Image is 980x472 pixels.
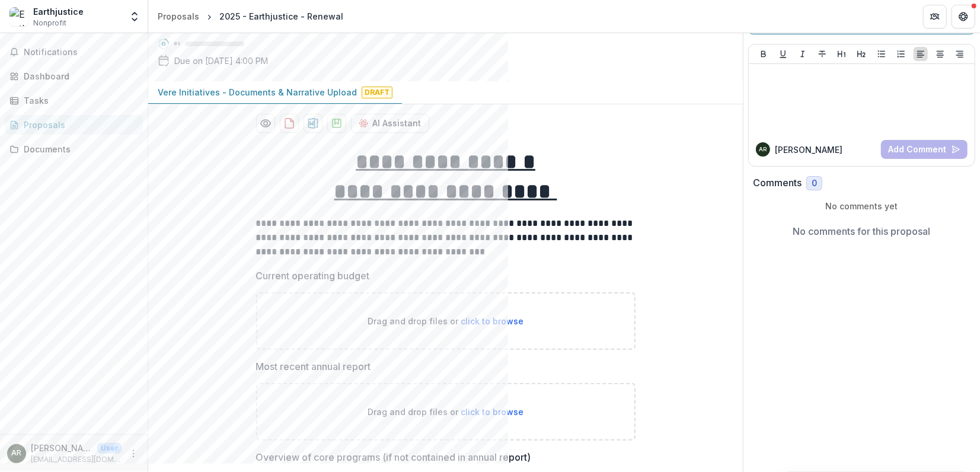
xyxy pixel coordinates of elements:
p: Drag and drop files or [368,315,523,327]
a: Proposals [153,8,204,25]
button: Add Comment [881,140,968,159]
p: No comments for this proposal [793,224,931,238]
p: No comments yet [753,200,971,212]
button: Align Right [953,47,967,61]
button: download-proposal [304,114,323,133]
div: Earthjustice [33,5,84,18]
button: Strike [815,47,829,61]
button: Preview 354e6ed8-abfe-408f-a713-8f166bd43b69-0.pdf [256,114,275,133]
button: download-proposal [280,114,299,133]
p: [PERSON_NAME] [31,442,92,454]
button: Open entity switcher [126,5,143,28]
p: Vere Initiatives - Documents & Narrative Upload [158,86,357,98]
div: Dashboard [24,70,133,82]
a: Proposals [5,115,143,135]
button: Underline [776,47,790,61]
p: Most recent annual report [256,359,371,374]
div: Documents [24,143,133,155]
button: Get Help [952,5,975,28]
button: Align Center [933,47,947,61]
span: 0 [812,178,817,189]
button: Bullet List [874,47,889,61]
button: More [126,447,141,461]
button: Partners [923,5,947,28]
p: User [97,443,122,454]
p: [EMAIL_ADDRESS][DOMAIN_NAME] [31,454,122,465]
a: Tasks [5,91,143,110]
div: Tasks [24,94,133,107]
img: Earthjustice [9,7,28,26]
button: Notifications [5,43,143,62]
span: click to browse [461,316,523,326]
button: Italicize [796,47,810,61]
p: Overview of core programs (if not contained in annual report) [256,450,531,464]
span: click to browse [461,407,523,417]
div: 2025 - Earthjustice - Renewal [219,10,343,23]
p: [PERSON_NAME] [775,143,842,156]
p: Due on [DATE] 4:00 PM [174,55,268,67]
button: Heading 1 [835,47,849,61]
span: Nonprofit [33,18,66,28]
span: Draft [362,87,392,98]
div: Proposals [24,119,133,131]
button: Heading 2 [854,47,869,61]
p: 0 % [174,40,180,48]
span: Notifications [24,47,138,58]
nav: breadcrumb [153,8,348,25]
p: Current operating budget [256,269,370,283]
button: download-proposal [327,114,346,133]
div: Ann Marie Rubin [759,146,767,152]
button: Bold [756,47,771,61]
a: Documents [5,139,143,159]
div: Ann Marie Rubin [12,449,22,457]
button: AI Assistant [351,114,429,133]
button: Align Left [914,47,928,61]
button: Ordered List [894,47,908,61]
p: Drag and drop files or [368,406,523,418]
div: Proposals [158,10,199,23]
h2: Comments [753,177,802,189]
a: Dashboard [5,66,143,86]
